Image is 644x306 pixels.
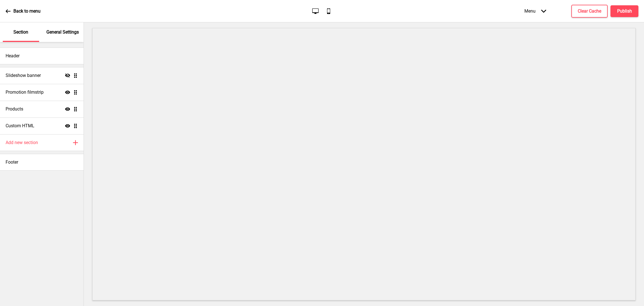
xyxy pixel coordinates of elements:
p: Section [13,29,28,35]
h4: Products [6,106,23,112]
h4: Slideshow banner [6,72,41,79]
h4: Header [6,53,20,59]
p: Back to menu [13,8,41,14]
button: Clear Cache [571,5,608,18]
h4: Promotion filmstrip [6,89,44,95]
h4: Add new section [6,140,38,146]
div: Menu [519,3,552,19]
h4: Clear Cache [578,8,601,14]
button: Publish [610,5,638,17]
h4: Publish [617,8,632,14]
p: General Settings [46,29,79,35]
a: Back to menu [6,4,41,19]
h4: Custom HTML [6,123,34,129]
h4: Footer [6,159,18,165]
